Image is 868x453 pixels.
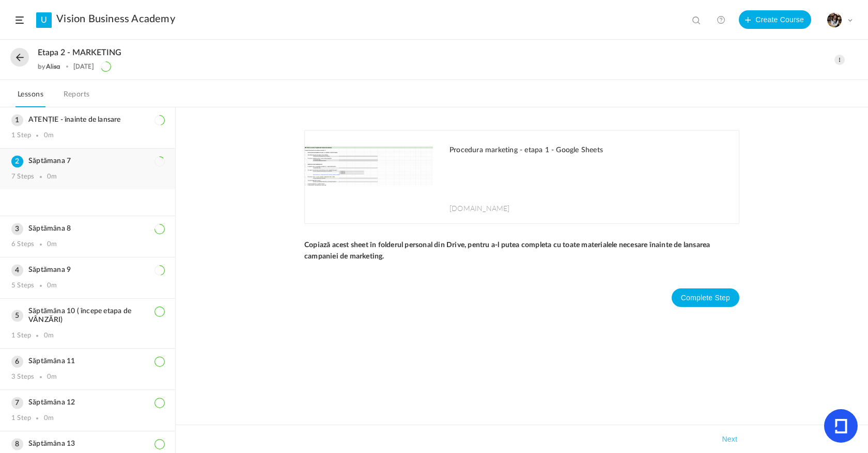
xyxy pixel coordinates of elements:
a: Reports [61,88,92,107]
div: 0m [47,282,57,290]
span: Etapa 2 - MARKETING [38,48,121,58]
h3: Săptămana 9 [11,266,164,274]
div: 6 Steps [11,240,34,249]
button: Next [720,433,739,445]
a: Alisa [46,62,61,70]
div: 0m [47,373,57,381]
div: [DATE] [73,63,94,70]
div: by [38,63,60,70]
div: 1 Step [11,414,31,423]
div: 0m [47,240,57,249]
button: Create Course [739,10,811,29]
h1: Procedura marketing - etapa 1 - Google Sheets [450,146,729,155]
a: Procedura marketing - etapa 1 - Google Sheets [DOMAIN_NAME] [305,131,739,223]
h3: Săptămâna 12 [11,398,164,407]
div: 0m [44,414,54,423]
span: [DOMAIN_NAME] [450,203,510,213]
a: U [36,12,52,28]
h3: Săptămana 7 [11,157,164,166]
div: 5 Steps [11,282,34,290]
h3: Săptămâna 13 [11,440,164,448]
h3: Săptămâna 11 [11,357,164,366]
div: 7 Steps [11,173,34,181]
button: Complete Step [672,288,739,307]
div: 1 Step [11,132,31,140]
div: 3 Steps [11,373,34,381]
h3: Săptămâna 10 ( începe etapa de VÂNZĂRI) [11,307,164,325]
div: 1 Step [11,332,31,340]
a: Lessons [16,88,45,107]
h3: ATENȚIE - înainte de lansare [11,116,164,124]
img: AHkbwyKny-R4Z1HKPPysjLSqASer0KeeR33hqkXqkL0HVr-UilsRAezDZLVKJCejHqLXtneSKeOHHHdw-T2TeUeP293Xjr6w0... [305,131,433,223]
div: 0m [44,132,54,140]
strong: Copiază acest sheet în folderul personal din Drive, pentru a-l putea completa cu toate materialel... [304,241,712,260]
h3: Săptămâna 8 [11,224,164,233]
a: Vision Business Academy [56,13,175,25]
div: 0m [47,173,57,181]
img: tempimagehs7pti.png [827,13,842,27]
div: 0m [44,332,54,340]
